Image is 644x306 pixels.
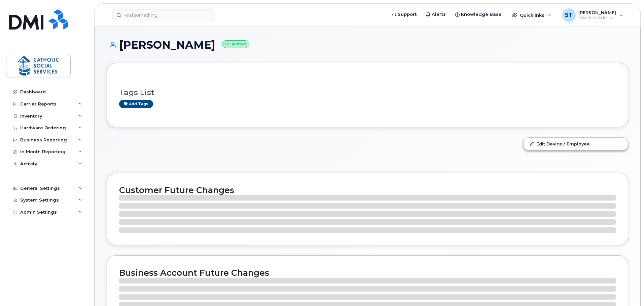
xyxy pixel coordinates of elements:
[119,268,616,278] h2: Business Account Future Changes
[119,100,153,108] a: Add tags
[107,39,628,51] h1: [PERSON_NAME]
[119,185,616,195] h2: Customer Future Changes
[222,40,249,48] small: Active
[524,138,628,150] a: Edit Device / Employee
[119,88,616,97] h3: Tags List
